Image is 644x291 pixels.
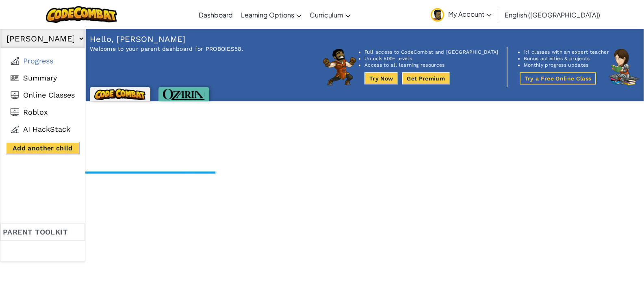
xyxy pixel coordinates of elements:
[6,142,80,154] button: Add another child
[163,89,205,100] img: Ozaria logo
[609,49,640,85] img: CodeCombat character
[524,62,609,68] li: Monthly progress updates
[7,87,79,104] a: Online Classes Online Classes
[323,49,356,85] img: CodeCombat character
[402,72,450,85] button: Get Premium
[195,4,237,26] a: Dashboard
[364,55,499,62] li: Unlock 500+ levels
[427,2,496,27] a: My Account
[0,224,85,261] a: Parent toolkit
[310,11,343,19] span: Curriculum
[520,72,596,85] button: Try a Free Online Class
[11,125,19,133] img: AI Hackstack
[364,62,499,68] li: Access to all learning resources
[6,142,80,155] a: Add another child
[23,108,48,117] span: Roblox
[7,104,79,121] a: Roblox Roblox
[7,52,79,69] a: Progress Progress
[0,224,85,241] div: Parent toolkit
[23,74,57,83] span: Summary
[524,55,609,62] li: Bonus activities & projects
[46,6,117,23] img: CodeCombat logo
[11,108,19,116] img: Roblox
[364,72,398,85] button: Try Now
[11,57,19,65] img: Progress
[241,11,294,19] span: Learning Options
[364,49,499,55] li: Full access to CodeCombat and [GEOGRAPHIC_DATA]
[94,89,146,100] img: CodeCombat logo
[90,45,243,52] p: Welcome to your parent dashboard for PROBOIES58.
[237,4,306,26] a: Learning Options
[11,91,19,99] img: Online Classes
[524,49,609,55] li: 1:1 classes with an expert teacher
[431,8,444,22] img: avatar
[23,125,70,134] span: AI HackStack
[23,91,75,100] span: Online Classes
[23,56,53,65] span: Progress
[7,69,79,87] a: Summary Summary
[7,121,79,138] a: AI Hackstack AI HackStack
[448,10,492,18] span: My Account
[306,4,355,26] a: Curriculum
[505,11,600,19] span: English ([GEOGRAPHIC_DATA])
[90,33,243,45] p: Hello, [PERSON_NAME]
[501,4,604,26] a: English ([GEOGRAPHIC_DATA])
[11,74,19,82] img: Summary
